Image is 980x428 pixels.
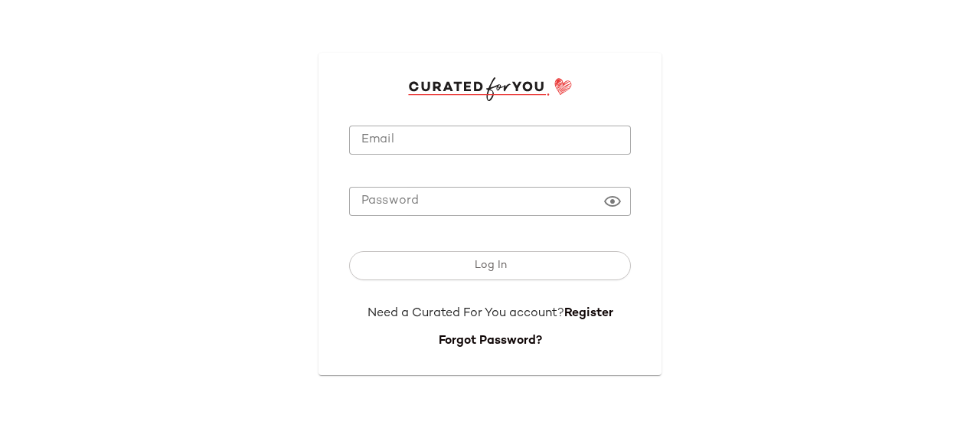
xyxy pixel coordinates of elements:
a: Forgot Password? [439,335,542,348]
span: Need a Curated For You account? [367,307,564,320]
span: Log In [473,260,506,272]
button: Log In [349,251,631,280]
a: Register [564,307,613,320]
img: cfy_login_logo.DGdB1djN.svg [408,77,573,100]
